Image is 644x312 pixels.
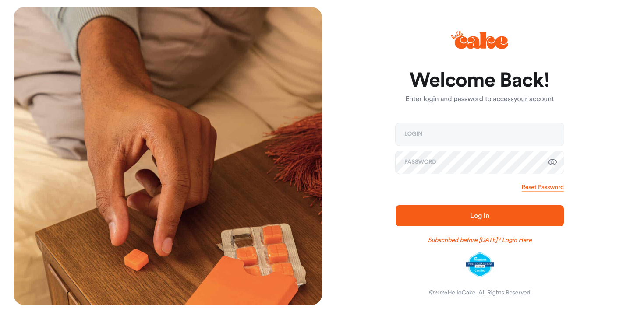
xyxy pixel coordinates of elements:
[396,205,564,226] button: Log In
[396,70,564,91] h1: Welcome Back!
[396,94,564,105] p: Enter login and password to access your account
[470,212,489,219] span: Log In
[466,252,494,277] img: legit-script-certified.png
[429,288,530,297] div: © 2025 HelloCake. All Rights Reserved
[522,183,564,192] a: Reset Password
[428,236,532,245] a: Subscribed before [DATE]? Login Here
